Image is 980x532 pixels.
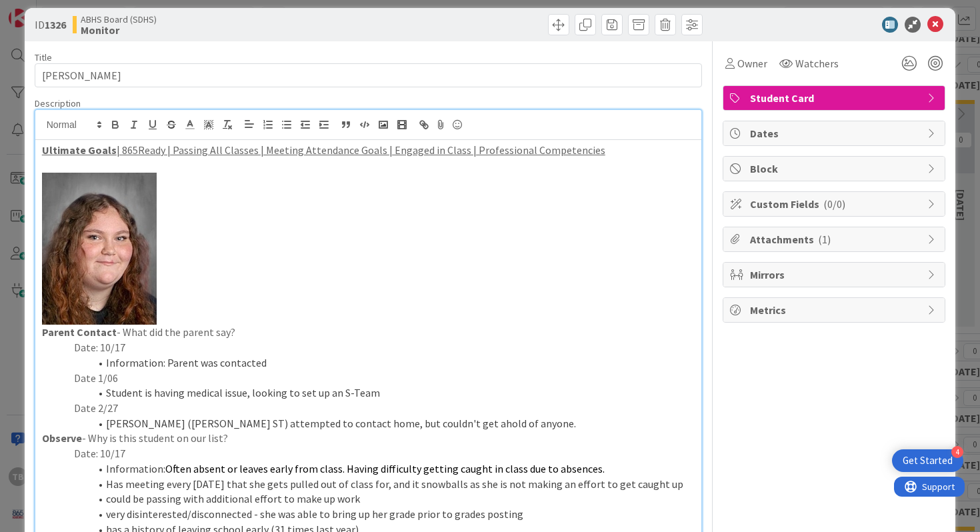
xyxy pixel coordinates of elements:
[81,25,157,35] b: Monitor
[750,231,921,247] span: Attachments
[165,462,605,475] span: Often absent or leaves early from class. Having difficulty getting caught in class due to absences.
[42,371,695,386] p: Date 1/06
[58,461,695,477] li: Information:
[35,17,66,33] span: ID
[35,97,81,109] span: Description
[42,401,695,416] p: Date 2/27
[750,90,921,106] span: Student Card
[35,51,52,63] label: Title
[818,233,831,246] span: ( 1 )
[42,431,82,445] strong: Observe
[750,302,921,318] span: Metrics
[903,454,953,467] div: Get Started
[750,125,921,141] span: Dates
[58,416,695,431] li: [PERSON_NAME] ([PERSON_NAME] ST) attempted to contact home, but couldn't get ahold of anyone.
[737,55,767,71] span: Owner
[823,197,845,211] span: ( 0/0 )
[42,325,117,339] strong: Parent Contact
[58,477,695,492] li: Has meeting every [DATE] that she gets pulled out of class for, and it snowballs as she is not ma...
[35,63,703,87] input: type card name here...
[42,446,695,461] p: Date: 10/17
[951,446,963,458] div: 4
[81,14,157,25] span: ABHS Board (SDHS)
[750,196,921,212] span: Custom Fields
[750,161,921,177] span: Block
[42,325,695,340] p: - What did the parent say?
[117,143,605,157] u: | 865Ready | Passing All Classes | Meeting Attendance Goals | Engaged in Class | Professional Com...
[58,385,695,401] li: Student is having medical issue, looking to set up an S-Team
[42,173,157,325] img: image.png
[58,491,695,507] li: could be passing with additional effort to make up work
[28,2,61,18] span: Support
[42,143,117,157] u: Ultimate Goals
[42,431,695,446] p: - Why is this student on our list?
[795,55,839,71] span: Watchers
[892,449,963,472] div: Open Get Started checklist, remaining modules: 4
[42,340,695,355] p: Date: 10/17
[58,507,695,522] li: very disinterested/disconnected - she was able to bring up her grade prior to grades posting
[45,18,66,31] b: 1326
[58,355,695,371] li: Information: Parent was contacted
[750,267,921,283] span: Mirrors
